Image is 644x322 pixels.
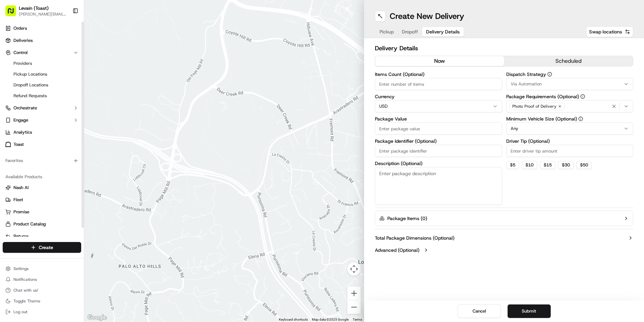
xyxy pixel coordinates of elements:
[589,28,622,35] span: Swap locations
[13,143,24,149] span: Toast
[3,264,81,273] button: Settings
[3,24,81,35] a: Orders
[5,210,78,216] a: Promise
[86,313,108,322] img: Google
[402,28,418,35] span: Dropoff
[13,62,32,68] span: Providers
[375,145,502,157] input: Enter package identifier
[23,64,110,71] div: Start new chat
[13,309,27,315] span: Log out
[86,313,108,322] a: Open this area in Google Maps (opens a new window)
[506,72,634,77] label: Dispatch Strategy
[13,94,47,100] span: Refund Requests
[13,298,40,304] span: Toggle Theme
[3,104,81,115] button: Orchestrate
[506,139,634,143] label: Driver Tip (Optional)
[13,39,33,45] span: Deliveries
[375,94,502,99] label: Currency
[353,318,362,321] a: Terms (opens in new tab)
[11,71,73,80] a: Pickup Locations
[347,287,361,300] button: Zoom in
[13,198,23,204] span: Fleet
[5,235,78,241] a: Returns
[506,100,634,112] button: Photo Proof of Delivery
[3,286,81,295] button: Chat with us!
[540,161,555,169] button: $15
[375,235,454,241] label: Total Package Dimensions (Optional)
[13,98,52,105] span: Knowledge Base
[19,5,49,11] button: Levain (Toast)
[3,184,81,194] button: Nash AI
[13,235,29,241] span: Returns
[57,99,62,104] div: 💻
[3,157,81,167] div: Favorites
[13,288,38,293] span: Chat with us!
[13,27,27,33] span: Orders
[5,186,78,192] a: Nash AI
[3,128,81,139] a: Analytics
[3,275,81,284] button: Notifications
[375,123,502,135] input: Enter package value
[506,78,634,90] button: Via Automation
[375,116,502,121] label: Package Value
[3,232,81,243] button: Returns
[13,277,37,282] span: Notifications
[506,94,634,99] label: Package Requirements (Optional)
[13,210,29,216] span: Promise
[67,114,82,119] span: Pylon
[3,173,81,184] div: Available Products
[506,161,519,169] button: $5
[3,208,81,219] button: Promise
[7,27,123,38] p: Welcome 👋
[512,104,556,109] span: Photo Proof of Delivery
[115,66,123,75] button: Start new chat
[13,106,37,112] span: Orchestrate
[5,198,78,204] a: Fleet
[506,145,634,157] input: Enter driver tip amount
[375,161,502,166] label: Description (Optional)
[5,143,11,148] img: Toast logo
[13,131,32,137] span: Analytics
[506,116,634,121] label: Minimum Vehicle Size (Optional)
[4,95,54,107] a: 📗Knowledge Base
[19,11,67,17] button: [PERSON_NAME][EMAIL_ADDRESS][PERSON_NAME][DOMAIN_NAME]
[375,78,502,90] input: Enter number of items
[7,7,20,20] img: Nash
[13,118,28,125] span: Engage
[13,266,29,271] span: Settings
[3,36,81,47] a: Deliveries
[578,116,583,121] button: Minimum Vehicle Size (Optional)
[13,222,46,229] span: Product Catalog
[13,73,47,79] span: Pickup Locations
[11,60,73,70] a: Providers
[39,244,53,251] span: Create
[54,95,111,107] a: 💻API Documentation
[458,304,501,318] button: Cancel
[279,317,308,322] button: Keyboard shortcuts
[13,186,29,192] span: Nash AI
[511,81,542,87] span: Via Automation
[3,242,81,253] button: Create
[576,161,592,169] button: $50
[426,28,460,35] span: Delivery Details
[18,44,121,51] input: Got a question? Start typing here...
[11,82,73,91] a: Dropoff Locations
[11,92,73,102] a: Refund Requests
[23,71,85,77] div: We're available if you need us!
[547,72,552,77] button: Dispatch Strategy
[3,140,81,151] a: Toast
[5,222,78,229] a: Product Catalog
[47,114,82,119] a: Powered byPylon
[380,28,394,35] span: Pickup
[558,161,574,169] button: $30
[347,262,361,276] button: Map camera controls
[3,196,81,207] button: Fleet
[3,49,81,59] button: Control
[312,318,349,321] span: Map data ©2025 Google
[64,98,108,105] span: API Documentation
[3,307,81,317] button: Log out
[3,220,81,231] button: Product Catalog
[375,139,502,143] label: Package Identifier (Optional)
